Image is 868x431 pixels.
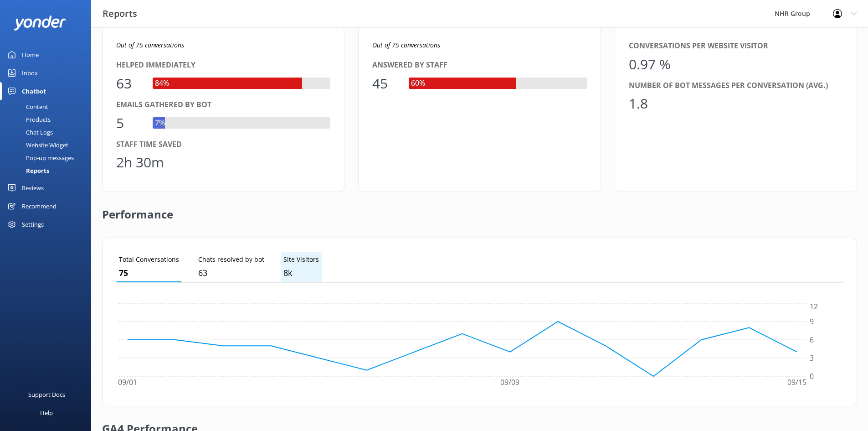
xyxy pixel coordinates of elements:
[116,112,144,134] div: 5
[5,113,51,126] div: Products
[5,113,91,126] a: Products
[5,139,91,151] a: Website Widget
[22,46,39,64] div: Home
[629,40,843,52] div: Conversations per website visitor
[119,254,179,265] p: Total Conversations
[629,93,656,114] div: 1.8
[40,404,53,422] div: Help
[5,100,48,113] div: Content
[198,254,264,265] p: Chats resolved by bot
[5,151,91,164] a: Pop-up messages
[118,378,137,388] tspan: 09/01
[629,80,843,92] div: Number of bot messages per conversation (avg.)
[153,117,167,129] div: 7%
[5,100,91,113] a: Content
[22,197,56,215] div: Recommend
[22,215,44,234] div: Settings
[102,192,173,228] h2: Performance
[283,266,319,280] p: 7,754
[372,59,586,71] div: Answered by staff
[810,317,814,327] tspan: 9
[119,266,179,280] p: 75
[810,335,814,345] tspan: 6
[116,73,144,94] div: 63
[153,78,171,89] div: 84%
[810,302,818,312] tspan: 12
[5,139,68,151] div: Website Widget
[5,126,91,139] a: Chat Logs
[103,6,137,21] h3: Reports
[810,371,814,381] tspan: 0
[787,378,806,388] tspan: 09/15
[198,266,264,280] p: 63
[116,41,184,49] i: Out of 75 conversations
[14,16,66,31] img: yonder-white-logo.png
[5,164,91,177] a: Reports
[372,73,400,94] div: 45
[116,59,330,71] div: Helped immediately
[22,82,46,100] div: Chatbot
[629,53,671,75] div: 0.97 %
[5,126,53,139] div: Chat Logs
[22,179,44,197] div: Reviews
[116,99,330,111] div: Emails gathered by bot
[409,78,427,89] div: 60%
[372,41,440,49] i: Out of 75 conversations
[283,254,319,265] p: Site Visitors
[5,151,74,164] div: Pop-up messages
[500,378,519,388] tspan: 09/09
[28,385,65,404] div: Support Docs
[116,151,164,173] div: 2h 30m
[116,139,330,151] div: Staff time saved
[5,164,49,177] div: Reports
[22,64,38,82] div: Inbox
[810,353,814,363] tspan: 3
